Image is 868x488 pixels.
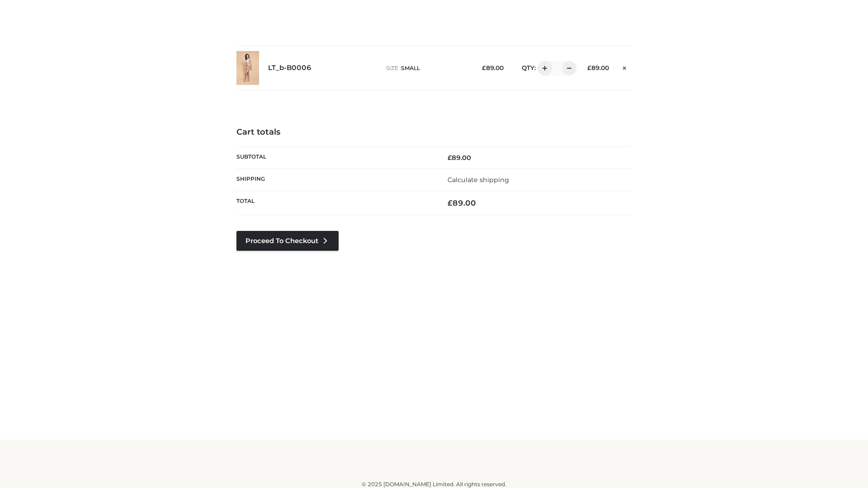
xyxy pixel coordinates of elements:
span: £ [587,64,591,71]
a: Remove this item [618,61,632,73]
th: Total [236,191,434,215]
div: QTY: [513,61,573,75]
th: Shipping [236,169,434,191]
span: £ [448,198,453,207]
span: £ [448,154,452,162]
bdi: 89.00 [587,64,609,71]
a: Proceed to Checkout [236,231,339,251]
bdi: 89.00 [448,198,476,207]
p: size : [386,64,468,72]
a: Calculate shipping [448,176,509,184]
span: SMALL [401,65,420,71]
a: LT_b-B0006 [268,64,311,72]
bdi: 89.00 [448,154,471,162]
h4: Cart totals [236,127,632,137]
th: Subtotal [236,146,434,169]
span: £ [482,64,486,71]
bdi: 89.00 [482,64,504,71]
